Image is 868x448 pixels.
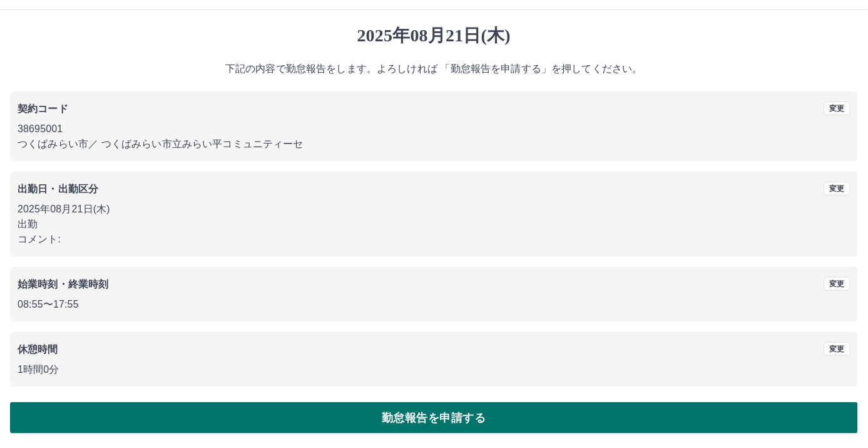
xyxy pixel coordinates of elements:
p: コメント: [18,232,850,247]
p: 08:55 〜 17:55 [18,297,850,312]
p: 出勤 [18,217,850,232]
p: 下記の内容で勤怠報告をします。よろしければ 「勤怠報告を申請する」を押してください。 [10,61,858,76]
p: 2025年08月21日(木) [18,202,850,217]
p: つくばみらい市 ／ つくばみらい市立みらい平コミュニティーセ [18,137,850,152]
b: 契約コード [18,103,68,114]
button: 変更 [824,342,850,356]
p: 38695001 [18,122,850,137]
button: 勤怠報告を申請する [10,402,858,434]
p: 1時間0分 [18,362,850,377]
h1: 2025年08月21日(木) [10,25,858,46]
button: 変更 [824,102,850,115]
b: 休憩時間 [18,344,58,355]
button: 変更 [824,277,850,291]
b: 始業時刻・終業時刻 [18,279,108,289]
button: 変更 [824,182,850,195]
b: 出勤日・出勤区分 [18,184,98,194]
